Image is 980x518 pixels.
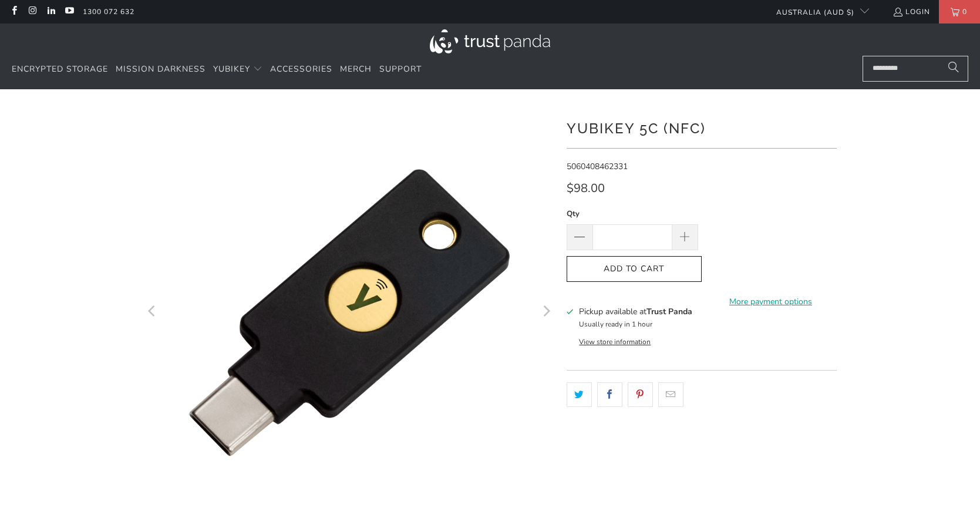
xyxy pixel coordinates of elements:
[658,382,683,407] a: Email this to a friend
[646,306,692,317] b: Trust Panda
[430,29,550,53] img: Trust Panda Australia
[628,382,653,407] a: Share this on Pinterest
[340,56,372,83] a: Merch
[705,295,837,308] a: More payment options
[567,116,837,139] h1: YubiKey 5C (NFC)
[597,382,622,407] a: Share this on Facebook
[379,56,422,83] a: Support
[567,382,592,407] a: Share this on Twitter
[579,305,692,318] h3: Pickup available at
[116,56,206,83] a: Mission Darkness
[863,56,968,82] input: Search...
[537,107,555,518] button: Next
[9,7,19,16] a: Trust Panda Australia on Facebook
[567,256,702,282] button: Add to Cart
[379,63,422,75] span: Support
[12,63,108,75] span: Encrypted Storage
[12,56,108,83] a: Encrypted Storage
[270,63,332,75] span: Accessories
[27,7,37,16] a: Trust Panda Australia on Instagram
[579,337,651,347] button: View store information
[567,161,628,172] span: 5060408462331
[270,56,332,83] a: Accessories
[340,63,372,75] span: Merch
[567,207,698,220] label: Qty
[893,5,930,18] a: Login
[46,7,56,16] a: Trust Panda Australia on LinkedIn
[64,7,74,16] a: Trust Panda Australia on YouTube
[939,56,968,82] button: Search
[12,56,422,83] nav: Translation missing: en.navigation.header.main_nav
[116,63,206,75] span: Mission Darkness
[213,56,262,83] summary: YubiKey
[579,264,689,274] span: Add to Cart
[213,63,250,75] span: YubiKey
[567,180,605,196] span: $98.00
[83,5,134,18] a: 1300 072 632
[144,107,555,518] a: YubiKey 5C (NFC) - Trust Panda
[579,319,652,329] small: Usually ready in 1 hour
[143,107,162,518] button: Previous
